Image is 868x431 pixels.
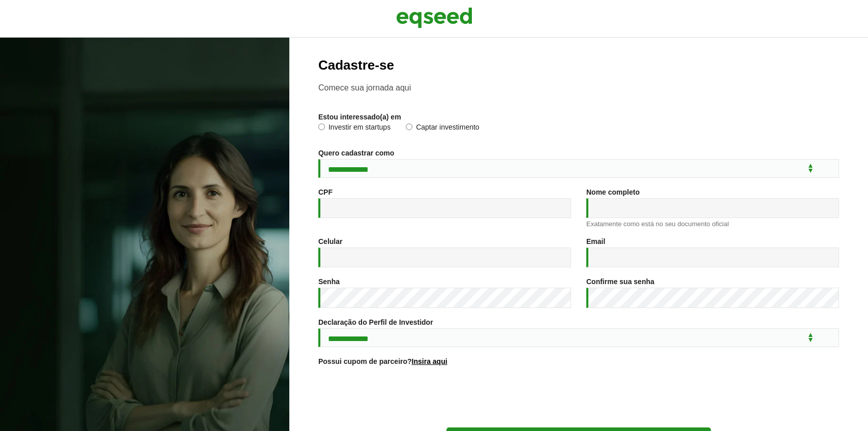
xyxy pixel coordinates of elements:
iframe: reCAPTCHA [501,378,656,417]
p: Comece sua jornada aqui [318,83,839,93]
label: Quero cadastrar como [318,149,394,157]
label: Investir em startups [318,124,391,134]
label: Declaração do Perfil de Investidor [318,319,433,326]
div: Exatamente como está no seu documento oficial [586,221,839,227]
label: Captar investimento [406,124,480,134]
label: Senha [318,278,340,285]
label: Email [586,238,605,245]
label: Possui cupom de parceiro? [318,358,447,365]
a: Insira aqui [412,358,447,365]
input: Captar investimento [406,124,412,130]
label: Nome completo [586,189,640,196]
label: Confirme sua senha [586,278,654,285]
label: Celular [318,238,342,245]
h2: Cadastre-se [318,58,839,73]
label: Estou interessado(a) em [318,113,401,120]
input: Investir em startups [318,124,325,130]
label: CPF [318,189,333,196]
img: EqSeed Logo [396,5,472,30]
